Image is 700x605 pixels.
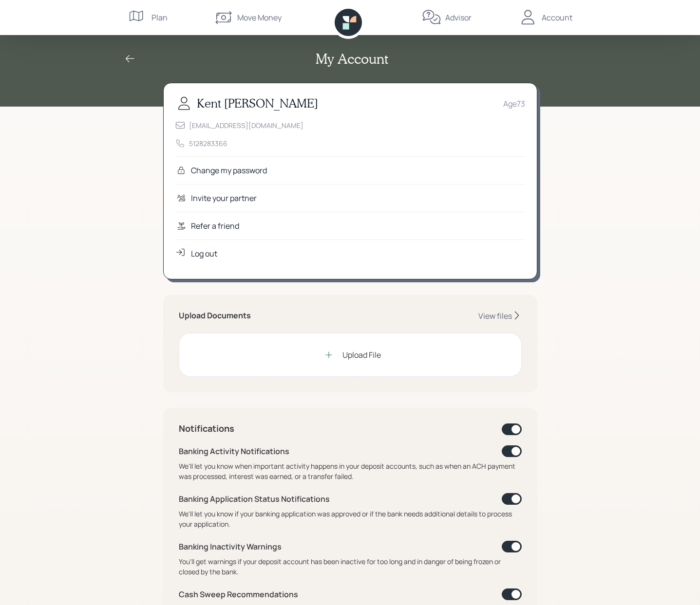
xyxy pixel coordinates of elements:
div: Advisor [445,12,472,23]
div: Account [542,12,572,23]
h5: Upload Documents [179,311,251,320]
div: [EMAIL_ADDRESS][DOMAIN_NAME] [189,120,303,130]
div: Banking Activity Notifications [179,445,289,457]
h3: Kent [PERSON_NAME] [197,96,318,110]
div: Age 73 [503,98,525,110]
div: Log out [191,248,217,259]
div: Change my password [191,165,267,176]
div: Refer a friend [191,220,239,232]
div: We'll let you know when important activity happens in your deposit accounts, such as when an ACH ... [179,461,522,481]
h4: Notifications [179,423,234,434]
div: Banking Inactivity Warnings [179,541,282,552]
div: Banking Application Status Notifications [179,493,330,505]
div: Upload File [342,349,381,361]
div: Plan [151,12,168,23]
div: Move Money [237,12,282,23]
div: We'll let you know if your banking application was approved or if the bank needs additional detai... [179,509,522,529]
div: 5128283366 [189,138,227,148]
h2: My Account [316,51,388,67]
div: You'll get warnings if your deposit account has been inactive for too long and in danger of being... [179,556,522,577]
div: Invite your partner [191,192,257,204]
div: View files [478,311,512,321]
div: Cash Sweep Recommendations [179,588,298,600]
